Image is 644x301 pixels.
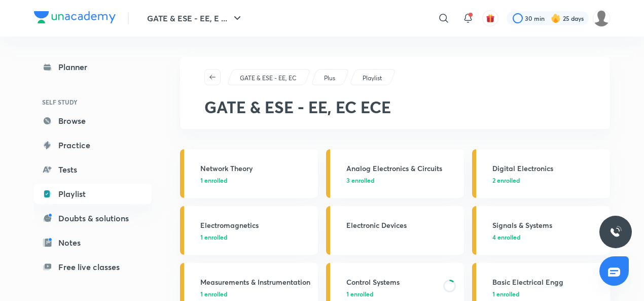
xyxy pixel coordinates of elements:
span: 3 enrolled [346,176,374,185]
a: Practice [34,135,152,155]
a: Free live classes [34,257,152,277]
h3: Basic Electrical Engg [492,277,604,287]
p: Plus [324,74,335,83]
a: Plus [323,74,337,83]
h3: Signals & Systems [492,220,604,230]
button: avatar [482,10,498,26]
span: GATE & ESE - EE, EC ECE [204,96,391,118]
p: GATE & ESE - EE, EC [240,74,297,83]
a: Signals & Systems4 enrolled [472,206,610,255]
a: Notes [34,232,152,253]
img: ttu [610,226,622,238]
a: Electromagnetics1 enrolled [180,206,318,255]
img: streak [551,13,561,23]
a: Doubts & solutions [34,208,152,228]
span: 1 enrolled [200,289,227,298]
span: 1 enrolled [200,176,227,185]
a: Analog Electronics & Circuits3 enrolled [326,149,464,198]
span: 1 enrolled [492,289,519,298]
img: sawan Patel [593,10,610,27]
span: 1 enrolled [200,232,227,242]
span: 1 enrolled [346,289,373,298]
a: Playlist [361,74,384,83]
h3: Electromagnetics [200,220,312,230]
a: Playlist [34,184,152,204]
h3: Control Systems [346,277,437,287]
img: Company Logo [34,11,116,23]
a: GATE & ESE - EE, EC [238,74,299,83]
h3: Network Theory [200,163,312,174]
a: Company Logo [34,11,116,26]
span: 4 enrolled [492,232,520,242]
h3: Analog Electronics & Circuits [346,163,458,174]
h3: Digital Electronics [492,163,604,174]
p: Playlist [363,74,382,83]
img: avatar [486,14,495,23]
h3: Electronic Devices [346,220,458,230]
a: Network Theory1 enrolled [180,149,318,198]
h3: Measurements & Instrumentation [200,277,312,287]
a: Planner [34,57,152,77]
a: Browse [34,111,152,131]
a: Tests [34,159,152,180]
h6: SELF STUDY [34,93,152,111]
a: Electronic Devices [326,206,464,255]
a: Digital Electronics2 enrolled [472,149,610,198]
span: 2 enrolled [492,176,520,185]
button: GATE & ESE - EE, E ... [141,8,249,28]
